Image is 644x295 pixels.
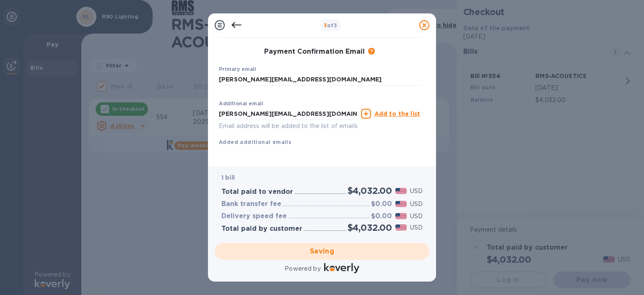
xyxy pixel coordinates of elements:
[374,110,420,117] u: Add to the list
[219,107,358,120] input: Enter additional email
[410,223,423,232] p: USD
[219,102,263,107] label: Additional email
[219,139,291,145] b: Added additional emails
[348,185,392,196] h2: $4,032.00
[221,212,287,220] h3: Delivery speed fee
[395,201,407,207] img: USD
[371,212,392,220] h3: $0.00
[264,48,365,56] h3: Payment Confirmation Email
[285,264,320,273] p: Powered by
[219,121,358,131] p: Email address will be added to the list of emails
[219,67,256,72] label: Primary email
[348,222,392,233] h2: $4,032.00
[219,73,420,86] input: Enter your primary email
[410,187,423,196] p: USD
[395,188,407,194] img: USD
[371,200,392,208] h3: $0.00
[221,200,281,208] h3: Bank transfer fee
[221,174,235,181] b: 1 bill
[395,213,407,219] img: USD
[410,200,423,209] p: USD
[395,225,407,230] img: USD
[324,263,359,273] img: Logo
[324,22,327,29] span: 3
[221,225,302,233] h3: Total paid by customer
[410,212,423,221] p: USD
[324,22,338,29] b: of 3
[221,188,293,196] h3: Total paid to vendor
